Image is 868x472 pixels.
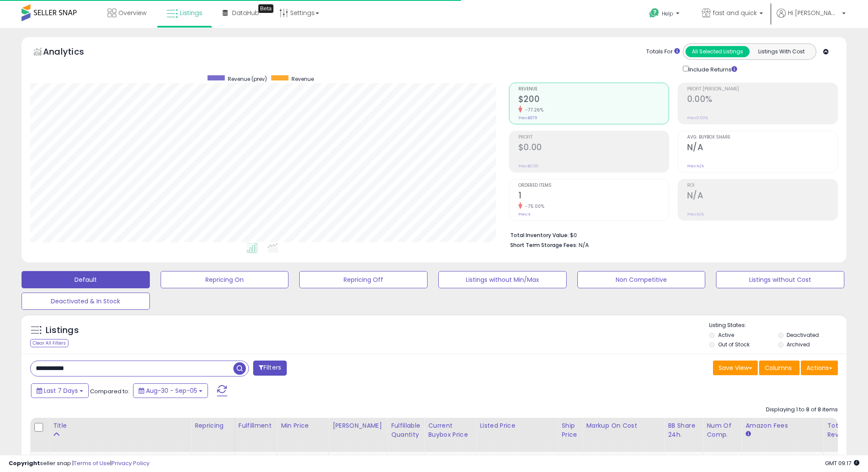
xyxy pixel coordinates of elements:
[718,331,734,339] label: Active
[253,361,287,376] button: Filters
[43,46,101,60] h5: Analytics
[687,183,837,188] span: ROI
[583,418,664,452] th: The percentage added to the cost of goods (COGS) that forms the calculator for Min & Max prices.
[518,164,539,169] small: Prev: $0.00
[161,271,289,288] button: Repricing On
[258,4,273,13] div: Tooltip anchor
[646,48,680,56] div: Totals For
[745,430,750,438] small: Amazon Fees.
[118,9,146,17] span: Overview
[46,324,79,336] h5: Listings
[586,421,660,430] div: Markup on Cost
[480,421,554,430] div: Listed Price
[713,361,758,375] button: Save View
[195,421,231,430] div: Repricing
[31,383,89,398] button: Last 7 Days
[687,142,837,154] h2: N/A
[522,107,544,113] small: -77.26%
[649,8,660,19] i: Get Help
[687,191,837,202] h2: N/A
[518,183,669,188] span: Ordered Items
[510,231,569,239] b: Total Inventory Value:
[239,421,273,430] div: Fulfillment
[112,459,149,467] a: Privacy Policy
[332,421,384,430] div: [PERSON_NAME]
[180,9,202,17] span: Listings
[687,87,837,92] span: Profit [PERSON_NAME]
[428,421,472,439] div: Current Buybox Price
[518,94,669,106] h2: $200
[22,293,150,310] button: Deactivated & In Stock
[90,387,130,395] span: Compared to:
[676,64,747,74] div: Include Returns
[299,271,428,288] button: Repricing Off
[709,321,846,330] p: Listing States:
[765,364,792,372] span: Columns
[668,421,699,439] div: BB Share 24h.
[438,271,567,288] button: Listings without Min/Max
[579,241,589,249] span: N/A
[642,1,688,28] a: Help
[22,271,150,288] button: Default
[30,339,68,347] div: Clear All Filters
[787,331,819,339] label: Deactivated
[825,459,859,467] span: 2025-09-14 09:17 GMT
[228,75,267,83] span: Revenue (prev)
[522,203,545,210] small: -75.00%
[518,142,669,154] h2: $0.00
[518,135,669,140] span: Profit
[766,406,838,414] div: Displaying 1 to 8 of 8 items
[745,421,820,430] div: Amazon Fees
[281,421,325,430] div: Min Price
[687,94,837,106] h2: 0.00%
[801,361,838,375] button: Actions
[716,271,844,288] button: Listings without Cost
[53,421,187,430] div: Title
[759,361,800,375] button: Columns
[577,271,706,288] button: Non Competitive
[787,341,810,348] label: Archived
[518,115,537,120] small: Prev: $879
[687,135,837,140] span: Avg. Buybox Share
[749,46,813,57] button: Listings With Cost
[518,191,669,202] h2: 1
[561,421,579,439] div: Ship Price
[232,9,259,17] span: DataHub
[718,341,750,348] label: Out of Stock
[685,46,750,57] button: All Selected Listings
[827,421,859,439] div: Total Rev.
[9,459,40,467] strong: Copyright
[687,115,708,120] small: Prev: 0.00%
[713,9,757,17] span: fast and quick
[9,460,149,468] div: seller snap | |
[687,164,704,169] small: Prev: N/A
[518,212,530,217] small: Prev: 4
[687,212,704,217] small: Prev: N/A
[44,386,78,395] span: Last 7 Days
[777,9,846,28] a: Hi [PERSON_NAME]
[707,421,738,439] div: Num of Comp.
[391,421,421,439] div: Fulfillable Quantity
[146,386,197,395] span: Aug-30 - Sep-05
[662,10,673,17] span: Help
[133,383,208,398] button: Aug-30 - Sep-05
[510,241,577,249] b: Short Term Storage Fees:
[788,9,840,17] span: Hi [PERSON_NAME]
[291,75,314,83] span: Revenue
[518,87,669,92] span: Revenue
[74,459,110,467] a: Terms of Use
[510,229,831,240] li: $0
